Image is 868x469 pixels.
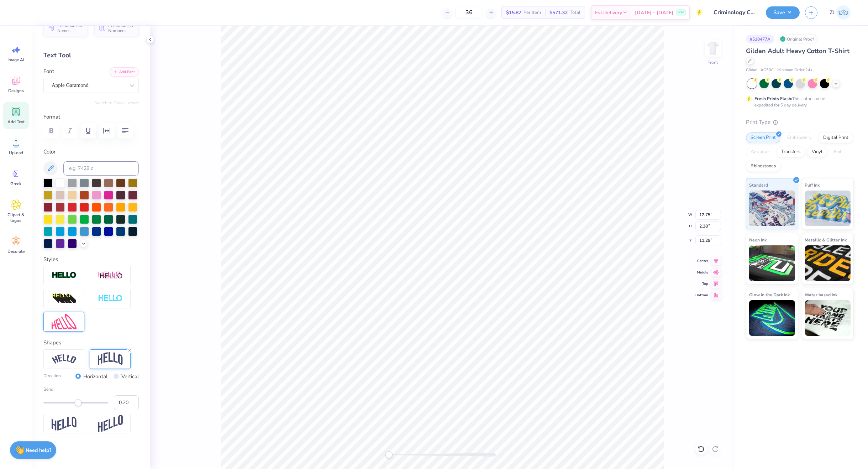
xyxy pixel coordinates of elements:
img: Arch [98,352,123,366]
label: Font [43,67,54,75]
label: Styles [43,255,58,264]
div: Transfers [777,147,805,157]
div: Original Proof [778,35,818,43]
button: Switch to Greek Letters [94,100,139,106]
span: Free [678,10,684,15]
div: # 518477A [746,35,774,43]
span: # G500 [761,67,774,73]
span: Designs [8,88,24,94]
span: Bottom [695,292,708,298]
img: Flag [52,417,77,431]
div: Vinyl [807,147,827,157]
img: Shadow [98,271,123,280]
label: Shapes [43,339,61,347]
img: Neon Ink [749,245,795,281]
div: Front [708,59,718,66]
span: Middle [695,270,708,275]
div: Print Type [746,118,854,126]
span: Greek [11,181,22,187]
label: Color [43,148,139,156]
span: Neon Ink [749,236,767,244]
img: Zhor Junavee Antocan [836,5,851,20]
img: Stroke [52,271,77,280]
span: Standard [749,181,768,189]
button: Add Font [110,67,139,77]
span: Top [695,281,708,287]
span: Metallic & Glitter Ink [805,236,847,244]
span: Decorate [7,249,25,254]
button: Personalized Names [43,20,88,36]
span: Image AI [8,57,25,63]
img: Arc [52,354,77,364]
img: Rise [98,415,123,432]
label: Bend [43,386,139,392]
span: ZJ [830,9,835,17]
label: Vertical [121,372,139,381]
a: ZJ [826,5,854,20]
span: Per Item [524,9,541,16]
div: Digital Print [819,132,853,143]
input: Untitled Design [708,5,761,20]
img: 3D Illusion [52,293,77,304]
span: [DATE] - [DATE] [635,9,673,16]
span: Add Text [7,119,25,125]
img: Negative Space [98,295,123,303]
img: Water based Ink [805,300,851,336]
span: Center [695,258,708,264]
div: This color can be expedited for 5 day delivery. [754,95,842,108]
input: – – [455,6,483,19]
img: Glow in the Dark Ink [749,300,795,336]
div: Foil [829,147,846,157]
div: Accessibility label [75,399,82,406]
button: Save [766,6,800,19]
span: Gildan Adult Heavy Cotton T-Shirt [746,47,849,55]
span: $15.87 [506,9,521,16]
img: Free Distort [52,314,77,329]
strong: Need help? [26,447,52,454]
button: Personalized Numbers [94,20,139,36]
span: Personalized Numbers [108,23,135,33]
span: Puff Ink [805,181,820,189]
span: Glow in the Dark Ink [749,291,790,298]
div: Applique [746,147,774,157]
div: Embroidery [783,132,816,143]
img: Standard [749,191,795,226]
div: Rhinestones [746,161,780,172]
div: Accessibility label [385,451,393,458]
label: Horizontal [84,372,108,381]
span: Est. Delivery [595,9,622,16]
span: Personalized Names [57,23,84,33]
span: Gildan [746,67,757,73]
input: e.g. 7428 c [63,161,139,176]
span: Minimum Order: 24 + [777,67,813,73]
div: Screen Print [746,132,780,143]
div: Text Tool [43,51,139,60]
span: Clipart & logos [4,212,28,223]
img: Puff Ink [805,191,851,226]
img: Front [706,41,720,56]
span: Water based Ink [805,291,838,298]
span: Upload [9,150,23,156]
strong: Fresh Prints Flash: [754,96,792,101]
img: Metallic & Glitter Ink [805,245,851,281]
span: Total [570,9,580,16]
span: $571.32 [549,9,568,16]
label: Direction [43,372,61,381]
label: Format [43,113,139,121]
